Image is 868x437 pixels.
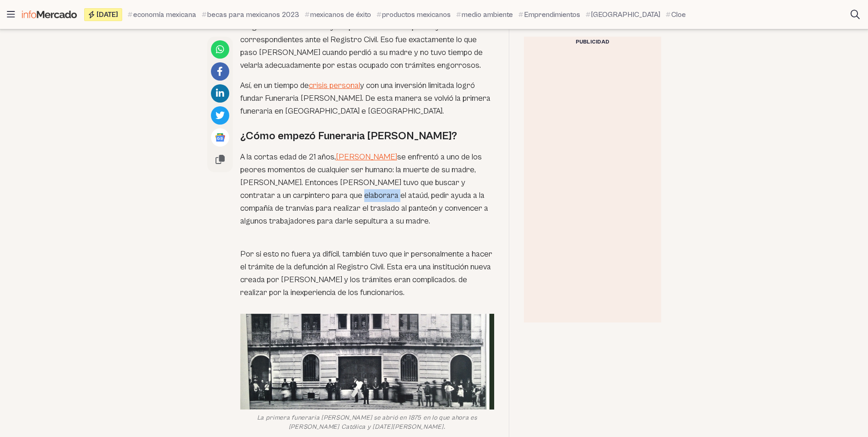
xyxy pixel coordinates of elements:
[456,9,513,20] a: medio ambiente
[240,129,494,143] h2: ¿Cómo empezó Funeraria [PERSON_NAME]?
[133,9,196,20] span: economía mexicana
[310,9,371,20] span: mexicanos de éxito
[240,8,494,72] p: La muerte de un ser querido siempre es una etapa difícil. Ahora imagínate no contar con ayuda par...
[518,9,580,20] a: Emprendimientos
[462,9,513,20] span: medio ambiente
[128,9,196,20] a: economía mexicana
[666,9,686,20] a: Cloe
[586,9,660,20] a: [GEOGRAPHIC_DATA]
[202,9,299,20] a: becas para mexicanos 2023
[524,37,661,48] div: Publicidad
[207,9,299,20] span: becas para mexicanos 2023
[240,235,494,299] p: Por si esto no fuera ya difícil, también tuvo que ir personalmente a hacer el trámite de la defun...
[22,11,77,18] img: Infomercado México logo
[305,9,371,20] a: mexicanos de éxito
[377,9,451,20] a: productos mexicanos
[240,79,494,118] p: Así, en un tiempo de y con una inversión limitada logró fundar Funeraria [PERSON_NAME]. De esta m...
[97,11,118,18] span: [DATE]
[524,9,580,20] span: Emprendimientos
[336,152,397,162] a: [PERSON_NAME]
[591,9,660,20] span: [GEOGRAPHIC_DATA]
[240,151,494,228] p: A la cortas edad de 21 años, se enfrentó a uno de los peores momentos de cualquier ser humano: la...
[309,81,360,90] a: crisis personal
[240,413,494,432] figcaption: La primera funeraria [PERSON_NAME] se abrió en 1875 en lo que ahora es [PERSON_NAME] Católica y [...
[671,9,686,20] span: Cloe
[382,9,451,20] span: productos mexicanos
[215,132,226,143] img: Google News logo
